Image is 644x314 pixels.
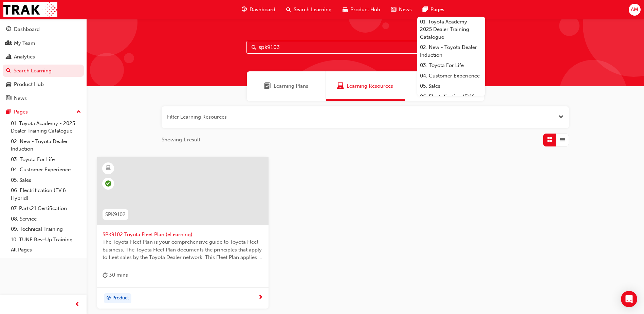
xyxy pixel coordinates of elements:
span: pages-icon [423,5,428,14]
span: pages-icon [6,109,11,115]
span: List [560,136,565,144]
span: Learning Resources [347,82,393,90]
a: 04. Customer Experience [417,71,485,81]
div: My Team [14,39,35,47]
button: Open the filter [558,113,564,121]
span: car-icon [343,5,348,14]
a: Learning ResourcesLearning Resources [326,71,405,101]
button: AM [629,4,641,16]
span: next-icon [258,295,263,301]
div: Pages [14,108,28,116]
span: learningResourceType_ELEARNING-icon [106,164,111,173]
a: pages-iconPages [417,3,450,17]
span: people-icon [6,40,11,47]
a: SessionsSessions [405,71,484,101]
span: Pages [430,6,444,14]
span: news-icon [391,5,396,14]
span: AM [631,6,638,14]
span: up-icon [76,108,81,117]
a: Learning PlansLearning Plans [247,71,326,101]
button: Pages [3,106,84,118]
a: 01. Toyota Academy - 2025 Dealer Training Catalogue [417,17,485,42]
span: learningRecordVerb_PASS-icon [105,180,111,187]
span: search-icon [6,68,11,74]
div: Analytics [14,53,35,61]
a: 04. Customer Experience [8,164,84,175]
span: Showing 1 result [162,136,200,144]
a: 03. Toyota For Life [417,60,485,71]
span: Learning Resources [337,82,344,90]
a: 06. Electrification (EV & Hybrid) [417,91,485,109]
a: 09. Technical Training [8,224,84,234]
a: News [3,92,84,105]
a: 01. Toyota Academy - 2025 Dealer Training Catalogue [8,118,84,136]
a: 02. New - Toyota Dealer Induction [417,42,485,60]
span: guage-icon [6,27,11,33]
span: guage-icon [242,5,247,14]
a: 05. Sales [417,81,485,91]
button: DashboardMy TeamAnalyticsSearch LearningProduct HubNews [3,22,84,106]
a: SPK9102SPK9102 Toyota Fleet Plan (eLearning)The Toyota Fleet Plan is your comprehensive guide to ... [97,157,269,309]
img: Trak [3,2,57,17]
a: 10. TUNE Rev-Up Training [8,234,84,245]
a: 07. Parts21 Certification [8,203,84,214]
span: Product [112,294,129,302]
div: Open Intercom Messenger [621,291,637,307]
a: 06. Electrification (EV & Hybrid) [8,185,84,203]
span: SPK9102 [105,211,126,219]
span: Learning Plans [274,82,308,90]
span: search-icon [286,5,291,14]
div: Product Hub [14,81,44,88]
span: target-icon [106,294,111,303]
span: Search Learning [294,6,332,14]
a: guage-iconDashboard [236,3,281,17]
a: My Team [3,37,84,50]
span: The Toyota Fleet Plan is your comprehensive guide to Toyota Fleet business. The Toyota Fleet Plan... [103,238,263,261]
a: car-iconProduct Hub [337,3,386,17]
div: News [14,94,27,102]
a: 03. Toyota For Life [8,154,84,165]
a: All Pages [8,245,84,255]
a: search-iconSearch Learning [281,3,337,17]
span: car-icon [6,82,11,88]
input: Search... [246,41,484,54]
span: prev-icon [75,300,80,309]
span: chart-icon [6,54,11,60]
a: 05. Sales [8,175,84,186]
a: Dashboard [3,23,84,36]
span: Grid [547,136,552,144]
a: Search Learning [3,65,84,77]
a: 02. New - Toyota Dealer Induction [8,136,84,154]
div: Dashboard [14,25,40,33]
span: Product Hub [350,6,380,14]
span: Dashboard [250,6,275,14]
div: 30 mins [103,271,128,279]
a: 08. Service [8,214,84,224]
span: Learning Plans [264,82,271,90]
span: duration-icon [103,271,108,279]
a: Product Hub [3,78,84,91]
a: Analytics [3,51,84,63]
span: News [399,6,412,14]
span: Search [252,43,256,51]
span: news-icon [6,95,11,102]
span: SPK9102 Toyota Fleet Plan (eLearning) [103,231,263,239]
a: news-iconNews [386,3,417,17]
